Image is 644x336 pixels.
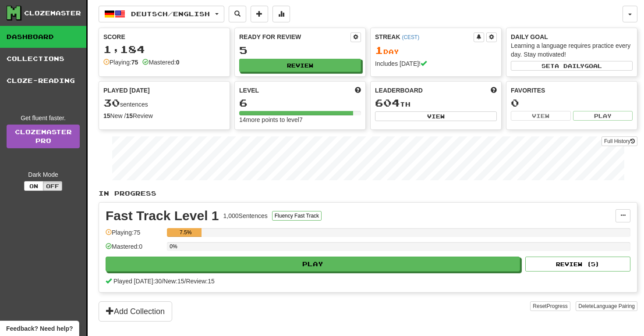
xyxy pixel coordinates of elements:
span: This week in points, UTC [491,86,497,95]
a: (CEST) [402,34,419,40]
button: DeleteLanguage Pairing [576,301,637,311]
button: Play [106,257,520,272]
div: Day [375,45,497,56]
span: Score more points to level up [355,86,361,95]
div: Get fluent faster. [7,114,80,122]
button: On [24,181,43,191]
span: Progress [547,303,568,309]
span: New: 15 [163,278,184,285]
div: 0 [511,97,633,108]
div: sentences [103,97,225,109]
span: / [162,278,163,285]
button: Review (5) [525,257,630,272]
strong: 15 [126,112,133,119]
strong: 15 [103,112,110,119]
div: Daily Goal [511,32,633,41]
span: 30 [103,97,120,109]
div: Dark Mode [7,170,80,179]
span: 604 [375,97,400,109]
div: Score [103,32,225,41]
span: Language Pairing [594,303,635,309]
span: Leaderboard [375,86,423,95]
div: 14 more points to level 7 [239,115,361,124]
div: 5 [239,45,361,56]
button: Off [43,181,62,191]
div: Includes [DATE]! [375,59,497,68]
span: / [184,278,186,285]
div: 1,000 Sentences [223,211,268,220]
div: th [375,97,497,109]
a: ClozemasterPro [7,125,80,148]
span: Played [DATE] [103,86,150,95]
span: 1 [375,44,383,56]
div: Clozemaster [24,9,81,18]
button: ResetProgress [530,301,570,311]
div: Fast Track Level 1 [106,209,219,222]
div: Playing: [103,58,138,67]
span: Level [239,86,259,95]
div: Playing: 75 [106,228,163,243]
div: Ready for Review [239,32,350,41]
button: Fluency Fast Track [272,211,322,221]
button: Full History [602,136,637,146]
span: Review: 15 [186,278,214,285]
div: Mastered: 0 [106,242,163,257]
span: a daily [555,63,584,69]
div: 6 [239,97,361,108]
span: Deutsch / English [131,10,210,18]
div: New / Review [103,111,225,120]
div: Learning a language requires practice every day. Stay motivated! [511,41,633,59]
button: Search sentences [229,6,246,22]
div: Streak [375,32,474,41]
button: Seta dailygoal [511,61,633,71]
button: Deutsch/English [99,6,224,22]
span: Open feedback widget [6,324,73,333]
strong: 75 [131,59,138,66]
div: 1,184 [103,44,225,55]
span: Played [DATE]: 30 [113,278,162,285]
button: View [511,111,571,121]
button: Review [239,59,361,72]
div: Favorites [511,86,633,95]
button: Play [573,111,633,121]
button: View [375,111,497,121]
button: Add sentence to collection [251,6,268,22]
strong: 0 [176,59,180,66]
p: In Progress [99,189,637,198]
div: Mastered: [142,58,179,67]
button: Add Collection [99,301,172,322]
button: More stats [272,6,290,22]
div: 7.5% [170,228,202,237]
